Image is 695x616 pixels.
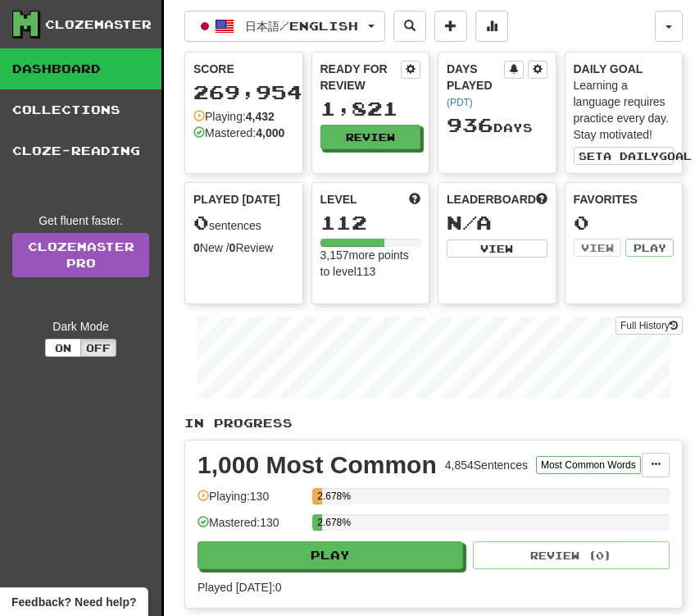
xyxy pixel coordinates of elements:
[574,212,675,233] div: 0
[198,488,304,515] div: Playing: 130
[45,339,81,357] button: On
[245,19,358,33] span: 日本語 / English
[574,77,675,143] div: Learning a language requires practice every day. Stay motivated!
[11,594,136,610] span: Open feedback widget
[193,82,294,103] div: 269,954
[317,488,321,504] div: 2.678%
[447,97,473,108] a: (PDT)
[320,212,421,233] div: 112
[625,239,674,257] button: Play
[12,233,149,277] a: ClozemasterPro
[447,61,504,110] div: Days Played
[447,240,547,258] button: View
[603,150,659,162] span: a daily
[256,126,284,139] strong: 4,000
[475,11,508,42] button: More stats
[246,110,275,123] strong: 4,432
[193,211,209,234] span: 0
[574,61,675,77] div: Daily Goal
[193,241,200,254] strong: 0
[320,247,421,280] div: 3,157 more points to level 113
[574,239,622,257] button: View
[434,11,467,42] button: Add sentence to collection
[447,113,493,136] span: 936
[574,147,675,165] button: Seta dailygoal
[320,61,402,94] div: Ready for Review
[445,457,528,473] div: 4,854 Sentences
[473,541,670,569] button: Review (0)
[447,211,492,234] span: N/A
[193,212,294,234] div: sentences
[193,125,284,141] div: Mastered:
[12,318,149,335] div: Dark Mode
[198,581,281,594] span: Played [DATE]: 0
[409,191,420,208] span: Score more points to level up
[193,61,294,77] div: Score
[536,456,641,474] button: Most Common Words
[80,339,116,357] button: Off
[320,125,421,149] button: Review
[447,191,536,208] span: Leaderboard
[193,191,280,208] span: Played [DATE]
[574,191,675,208] div: Favorites
[393,11,426,42] button: Search sentences
[184,11,385,42] button: 日本語/English
[447,115,547,136] div: Day s
[320,98,421,119] div: 1,821
[198,541,463,569] button: Play
[536,191,547,208] span: This week in points, UTC
[317,514,321,531] div: 2.678%
[198,453,437,477] div: 1,000 Most Common
[198,514,304,541] div: Mastered: 130
[12,212,149,229] div: Get fluent faster.
[616,317,683,335] button: Full History
[229,241,236,254] strong: 0
[193,240,294,256] div: New / Review
[193,108,275,125] div: Playing:
[320,191,357,208] span: Level
[184,415,683,431] p: In Progress
[45,16,152,33] div: Clozemaster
